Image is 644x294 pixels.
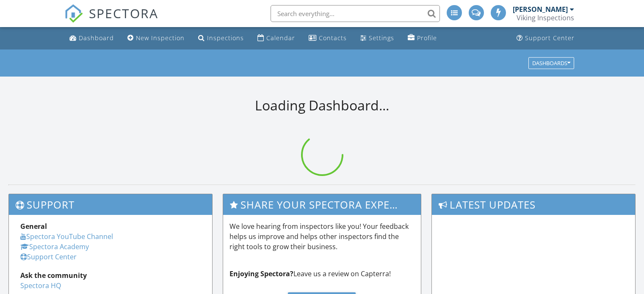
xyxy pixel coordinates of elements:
[517,14,574,22] div: Viking Inspections
[20,242,89,251] a: Spectora Academy
[9,194,212,215] h3: Support
[136,34,185,42] div: New Inspection
[20,232,113,241] a: Spectora YouTube Channel
[89,4,158,22] span: SPECTORA
[223,194,421,215] h3: Share Your Spectora Experience
[266,34,295,42] div: Calendar
[195,30,247,46] a: Inspections
[207,34,244,42] div: Inspections
[20,222,47,231] strong: General
[525,34,575,42] div: Support Center
[513,5,568,14] div: [PERSON_NAME]
[319,34,347,42] div: Contacts
[66,30,117,46] a: Dashboard
[404,30,440,46] a: Profile
[20,270,201,280] div: Ask the community
[64,11,158,29] a: SPECTORA
[124,30,188,46] a: New Inspection
[64,4,83,23] img: The Best Home Inspection Software - Spectora
[305,30,350,46] a: Contacts
[417,34,437,42] div: Profile
[432,194,635,215] h3: Latest Updates
[229,269,293,278] strong: Enjoying Spectora?
[20,252,77,261] a: Support Center
[79,34,114,42] div: Dashboard
[513,30,578,46] a: Support Center
[20,281,61,290] a: Spectora HQ
[229,269,415,279] p: Leave us a review on Capterra!
[369,34,394,42] div: Settings
[229,221,415,252] p: We love hearing from inspectors like you! Your feedback helps us improve and helps other inspecto...
[271,5,440,22] input: Search everything...
[528,57,574,69] button: Dashboards
[532,60,570,66] div: Dashboards
[254,30,299,46] a: Calendar
[357,30,398,46] a: Settings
